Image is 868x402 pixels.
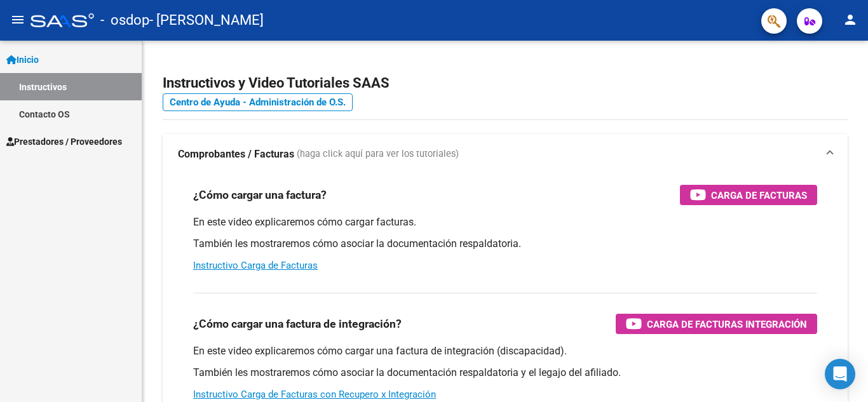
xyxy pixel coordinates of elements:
div: Open Intercom Messenger [825,359,855,389]
span: Carga de Facturas [711,187,807,203]
span: Inicio [6,53,39,67]
span: - osdop [100,6,149,34]
p: También les mostraremos cómo asociar la documentación respaldatoria. [193,237,817,251]
p: En este video explicaremos cómo cargar facturas. [193,215,817,229]
p: En este video explicaremos cómo cargar una factura de integración (discapacidad). [193,344,817,358]
h2: Instructivos y Video Tutoriales SAAS [163,71,848,95]
a: Instructivo Carga de Facturas [193,260,318,271]
a: Instructivo Carga de Facturas con Recupero x Integración [193,389,436,400]
mat-expansion-panel-header: Comprobantes / Facturas (haga click aquí para ver los tutoriales) [163,134,848,175]
span: (haga click aquí para ver los tutoriales) [297,147,459,161]
h3: ¿Cómo cargar una factura? [193,186,327,204]
span: Prestadores / Proveedores [6,135,122,149]
mat-icon: menu [10,12,25,27]
button: Carga de Facturas Integración [616,314,817,334]
strong: Comprobantes / Facturas [178,147,294,161]
span: - [PERSON_NAME] [149,6,264,34]
button: Carga de Facturas [680,185,817,205]
mat-icon: person [843,12,858,27]
a: Centro de Ayuda - Administración de O.S. [163,93,353,111]
h3: ¿Cómo cargar una factura de integración? [193,315,402,333]
p: También les mostraremos cómo asociar la documentación respaldatoria y el legajo del afiliado. [193,366,817,380]
span: Carga de Facturas Integración [647,316,807,332]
